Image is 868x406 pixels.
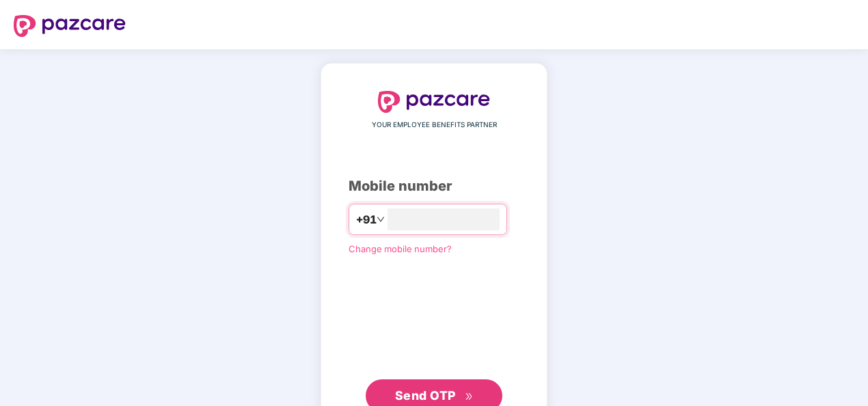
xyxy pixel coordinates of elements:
img: logo [14,15,126,37]
span: double-right [465,392,474,401]
img: logo [378,91,490,113]
a: Change mobile number? [349,243,452,254]
span: down [377,215,385,224]
span: Send OTP [395,388,456,403]
span: +91 [356,211,377,228]
span: YOUR EMPLOYEE BENEFITS PARTNER [372,120,497,131]
div: Mobile number [349,176,519,197]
